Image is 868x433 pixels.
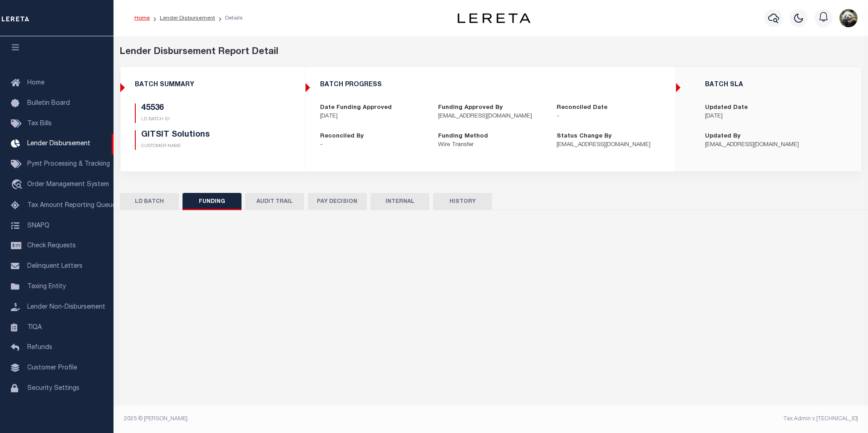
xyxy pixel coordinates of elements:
[120,193,179,210] button: LD BATCH
[27,263,83,270] span: Delinquent Letters
[27,202,116,209] span: Tax Amount Reporting Queue
[27,161,110,167] span: Pymt Processing & Tracking
[557,141,661,150] p: [EMAIL_ADDRESS][DOMAIN_NAME]
[683,323,854,332] p: $0.00
[320,112,424,121] p: [DATE]
[320,103,392,113] label: Date Funding Approved
[438,103,503,113] label: Funding Approved By
[370,193,429,210] button: INTERNAL
[683,316,715,321] span: Difference
[27,365,77,371] span: Customer Profile
[27,182,109,188] span: Order Management System
[705,81,846,89] h5: BATCH SLA
[182,193,242,210] button: FUNDING
[683,258,735,266] label: Selected Amount
[141,103,269,113] h5: 45536
[141,116,269,123] p: LD BATCH ID
[27,80,44,86] span: Home
[134,15,150,21] a: Home
[438,112,542,121] p: [EMAIL_ADDRESS][DOMAIN_NAME]
[312,267,358,275] label: Funds Received
[128,279,299,296] input: $
[683,295,854,304] p: $0.00
[683,287,723,295] label: Adjustments
[705,132,740,141] label: Updated By
[128,267,182,275] label: Total Pay Amount
[312,230,389,238] label: Discrepancy Explanation
[27,385,79,392] span: Security Settings
[683,237,854,246] p: $0.00
[27,344,52,351] span: Refunds
[498,316,669,334] input: Enter Date...
[215,14,243,22] li: Details
[557,132,612,141] label: Status Change By
[245,193,304,210] button: AUDIT TRAIL
[128,305,189,313] label: Date funds received
[141,130,269,140] h5: GITSIT Solutions
[27,243,76,249] span: Check Requests
[498,415,858,423] div: Tax Admin v.[TECHNICAL_ID]
[557,112,661,121] p: -
[498,230,561,238] label: Amount Transmitted
[640,279,669,296] a: EDIT
[27,304,105,310] span: Lender Non-Disbursement
[657,306,669,311] a: Clear
[128,316,299,334] input: Enter Date...
[557,103,607,113] label: Reconciled Date
[262,241,299,259] a: Cancel
[320,132,364,141] label: Reconciled By
[683,266,854,275] p: $0.00
[705,141,846,150] p: [EMAIL_ADDRESS][DOMAIN_NAME]
[308,193,367,210] button: PAY DECISION
[705,103,748,113] label: Updated Date
[27,100,70,107] span: Bulletin Board
[705,112,846,121] p: [DATE]
[120,45,862,59] div: Lender Disbursement Report Detail
[498,304,553,313] label: Funding Deadline
[312,279,484,296] input: $
[27,324,42,330] span: TIQA
[27,141,90,147] span: Lender Disbursement
[458,13,530,23] img: logo-dark.svg
[11,179,25,191] i: travel_explore
[135,81,291,89] h5: BATCH SUMMARY
[128,229,174,238] label: Batch Status
[433,193,492,210] button: HISTORY
[498,267,538,275] label: Adjustments
[160,15,215,21] a: Lender Disbursement
[438,141,542,150] p: Wire Transfer
[498,279,636,296] input: $
[320,141,424,150] p: -
[141,143,269,150] p: CUSTOMER NAME
[312,305,333,313] label: Ref No.
[320,81,661,89] h5: BATCH PROGRESS
[229,241,259,254] a: Undo
[117,415,491,423] div: 2025 © [PERSON_NAME].
[27,222,49,229] span: SNAPQ
[27,284,66,290] span: Taxing Entity
[27,121,52,127] span: Tax Bills
[683,230,728,237] label: Funds Received
[286,306,299,311] a: Clear
[438,132,488,141] label: Funding Method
